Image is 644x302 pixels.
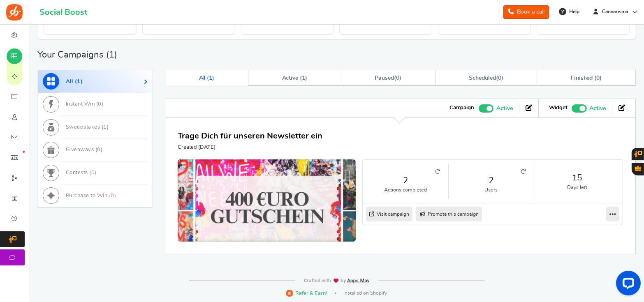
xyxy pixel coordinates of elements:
span: 1 [209,75,212,81]
span: Active [589,104,606,113]
span: | [335,293,336,294]
span: 1 [104,124,107,130]
span: Installed on Shopify [344,290,387,297]
a: Refer & Earn! [286,289,327,297]
span: Instant Win ( ) [66,101,104,107]
a: 2 [371,175,440,187]
span: Finished ( ) [571,75,602,81]
button: Gratisfaction [632,163,644,175]
span: Active [496,104,513,113]
span: 0 [396,75,399,81]
strong: Campaign [449,104,475,112]
span: 0 [596,75,600,81]
a: Visit campaign [366,207,412,221]
a: 2 [457,175,526,187]
span: 0 [91,170,95,175]
span: Scheduled [469,75,496,81]
a: Trage Dich für unseren Newsletter ein [178,132,322,140]
a: Help [556,5,584,18]
span: Gratisfaction [635,165,641,171]
span: Active ( ) [282,75,308,81]
span: Canvarisma [599,8,631,15]
span: Sweepstakes ( ) [66,124,109,130]
span: All ( ) [199,75,215,81]
iframe: LiveChat chat widget [609,267,644,302]
img: Social Boost [6,4,23,21]
li: Widget activated [543,103,612,113]
span: All ( ) [66,79,83,84]
a: Promote this campaign [416,207,482,221]
small: Users [457,187,526,194]
em: New [23,151,25,153]
h2: Your Campaigns ( ) [37,51,117,59]
span: 0 [111,193,115,198]
span: 1 [302,75,305,81]
li: 15 [534,164,620,199]
span: Contests ( ) [66,170,97,175]
a: Book a call [503,5,549,19]
h1: Social Boost [39,8,87,17]
span: ( ) [375,75,401,81]
span: Help [567,8,579,15]
small: Days left [542,184,612,191]
small: Actions completed [371,187,440,194]
span: ( ) [469,75,503,81]
span: 0 [98,101,102,107]
span: Paused [375,75,394,81]
img: img-footer.webp [303,278,370,284]
span: 0 [97,147,101,152]
p: Created [DATE] [178,144,322,151]
span: 1 [77,79,81,84]
span: 1 [109,50,114,59]
span: 0 [498,75,501,81]
strong: Widget [549,104,568,112]
span: Giveaways ( ) [66,147,103,152]
span: Purchase to Win ( ) [66,193,116,198]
